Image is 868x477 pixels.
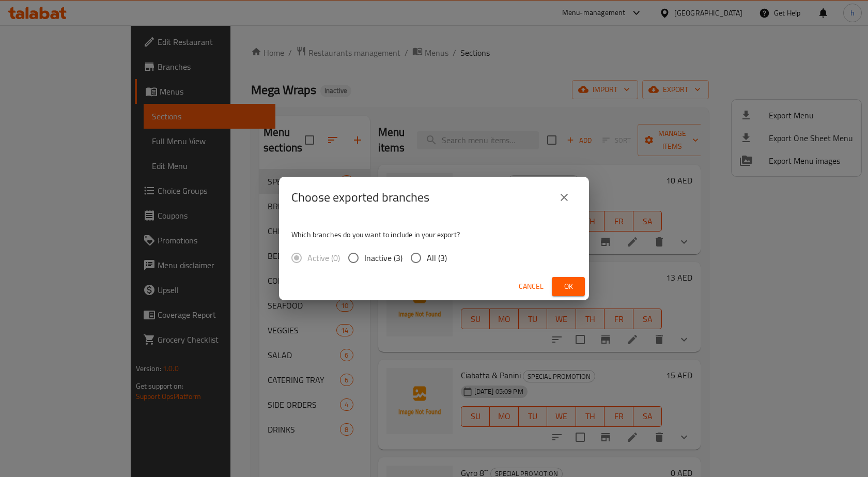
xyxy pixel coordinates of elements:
[552,277,585,296] button: Ok
[307,252,340,264] span: Active (0)
[519,280,544,293] span: Cancel
[515,277,548,296] button: Cancel
[364,252,402,264] span: Inactive (3)
[427,252,447,264] span: All (3)
[291,229,577,240] p: Which branches do you want to include in your export?
[560,280,577,293] span: Ok
[552,185,577,210] button: close
[291,189,429,206] h2: Choose exported branches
